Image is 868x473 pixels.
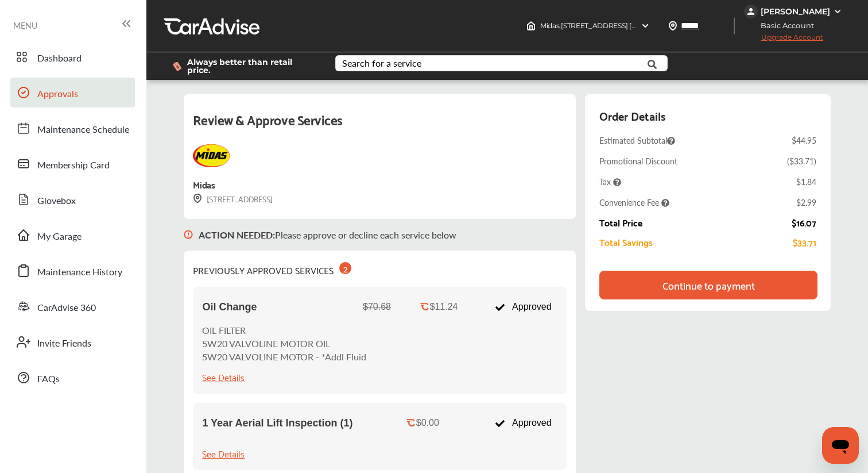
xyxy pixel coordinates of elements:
span: Midas , [STREET_ADDRESS] [GEOGRAPHIC_DATA] , NJ 07724 [540,21,736,30]
div: ( $33.71 ) [787,155,816,167]
div: Approved [489,412,557,434]
img: header-down-arrow.9dd2ce7d.svg [641,21,650,30]
div: Total Savings [599,237,653,247]
span: Convenience Fee [599,197,669,208]
div: See Details [202,445,245,461]
div: $0.00 [416,418,439,428]
div: Approved [489,296,557,318]
span: CarAdvise 360 [37,301,96,316]
img: location_vector.a44bc228.svg [668,21,677,30]
div: $33.71 [793,237,816,247]
div: $1.84 [796,176,816,187]
img: svg+xml;base64,PHN2ZyB3aWR0aD0iMTYiIGhlaWdodD0iMTciIHZpZXdCb3g9IjAgMCAxNiAxNyIgZmlsbD0ibm9uZSIgeG... [193,194,202,203]
img: dollor_label_vector.a70140d1.svg [173,61,181,71]
div: $2.99 [796,197,816,208]
p: 5W20 VALVOLINE MOTOR - *Addl Fluid [202,350,366,363]
span: Approvals [37,87,78,102]
div: $11.24 [430,302,458,312]
div: Review & Approve Services [193,108,566,144]
img: WGsFRI8htEPBVLJbROoPRyZpYNWhNONpIPPETTm6eUC0GeLEiAAAAAElFTkSuQmCC [833,7,842,16]
iframe: Button to launch messaging window [822,427,859,464]
img: jVpblrzwTbfkPYzPPzSLxeg0AAAAASUVORK5CYII= [744,5,758,18]
span: Dashboard [37,51,82,66]
div: 2 [339,262,351,274]
a: Invite Friends [10,327,135,357]
div: $16.07 [792,217,816,228]
span: MENU [13,21,37,30]
p: 5W20 VALVOLINE MOTOR OIL [202,337,366,350]
div: PREVIOUSLY APPROVED SERVICES [193,260,351,278]
div: Total Price [599,217,642,228]
span: Invite Friends [37,336,91,351]
div: [STREET_ADDRESS] [193,192,273,205]
div: Promotional Discount [599,155,677,167]
a: Maintenance History [10,256,135,286]
a: FAQs [10,363,135,393]
span: Tax [599,176,621,187]
a: Dashboard [10,42,135,72]
div: [PERSON_NAME] [761,6,830,17]
span: Glovebox [37,194,76,209]
div: Search for a service [342,59,421,68]
span: Basic Account [745,20,823,32]
span: 1 Year Aerial Lift Inspection (1) [202,417,352,429]
div: See Details [202,369,245,384]
p: Please approve or decline each service below [199,228,456,241]
img: header-home-logo.8d720a4f.svg [526,21,536,30]
a: CarAdvise 360 [10,291,135,321]
a: Glovebox [10,184,135,214]
span: Oil Change [202,301,257,313]
img: Midas+Logo_RGB.png [193,144,229,167]
a: My Garage [10,220,135,250]
span: Maintenance Schedule [37,122,129,137]
a: Membership Card [10,149,135,179]
span: My Garage [37,229,82,244]
div: Midas [193,176,215,192]
span: FAQs [37,372,60,387]
div: Order Details [599,106,665,125]
div: $70.68 [363,302,391,312]
a: Approvals [10,78,135,107]
span: Upgrade Account [744,33,823,47]
span: Always better than retail price. [187,58,317,74]
div: $44.95 [792,134,816,146]
img: header-divider.bc55588e.svg [734,17,735,34]
a: Maintenance Schedule [10,113,135,143]
span: Maintenance History [37,265,122,280]
div: Continue to payment [662,279,755,291]
span: Membership Card [37,158,110,173]
span: Estimated Subtotal [599,134,675,146]
p: OIL FILTER [202,324,366,337]
img: svg+xml;base64,PHN2ZyB3aWR0aD0iMTYiIGhlaWdodD0iMTciIHZpZXdCb3g9IjAgMCAxNiAxNyIgZmlsbD0ibm9uZSIgeG... [184,219,193,251]
b: ACTION NEEDED : [199,228,275,241]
